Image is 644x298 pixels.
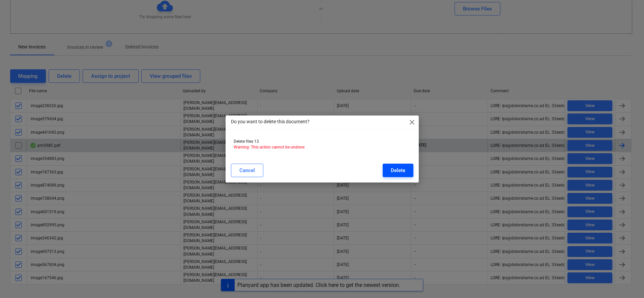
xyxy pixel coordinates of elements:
[383,164,413,177] button: Delete
[231,118,310,125] p: Do you want to delete this document?
[231,164,263,177] button: Cancel
[610,266,644,298] iframe: Chat Widget
[239,166,255,175] div: Cancel
[234,144,411,150] p: Warning: This action cannot be undone
[234,139,411,144] p: Delete files 13
[391,166,405,175] div: Delete
[408,118,416,126] span: close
